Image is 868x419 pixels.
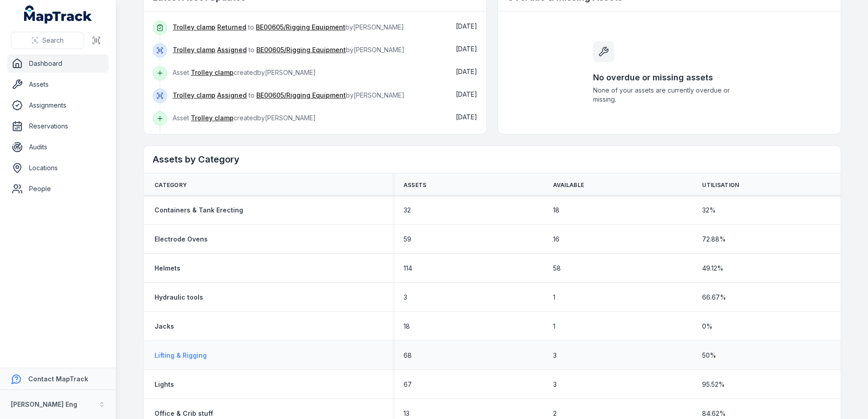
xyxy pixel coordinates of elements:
span: [DATE] [456,45,477,53]
a: BE00605/Rigging Equipment [256,45,346,54]
a: Jacks [155,322,174,331]
span: 58 [553,264,561,273]
span: [DATE] [456,113,477,121]
span: to by [PERSON_NAME] [173,91,404,99]
a: Audits [7,138,109,156]
a: Assignments [7,96,109,114]
strong: [PERSON_NAME] Eng [11,400,77,408]
span: Available [553,182,584,189]
span: [DATE] [456,22,477,30]
h3: No overdue or missing assets [593,71,746,84]
a: Dashboard [7,54,109,73]
a: Trolley clamp [191,113,234,123]
span: 50 % [702,351,716,360]
a: Lights [155,380,174,389]
time: 25/08/2025, 9:39:40 am [456,22,477,30]
span: 18 [404,322,410,331]
span: 84.62 % [702,409,726,418]
span: 3 [553,380,557,389]
span: 32 % [702,206,716,215]
a: Assigned [217,91,247,100]
a: Assigned [217,45,247,54]
span: 2 [553,409,557,418]
time: 21/08/2025, 10:59:24 am [456,68,477,75]
span: to by [PERSON_NAME] [173,46,404,54]
span: 68 [404,351,412,360]
span: 72.88 % [702,235,726,244]
span: Asset created by [PERSON_NAME] [173,69,316,76]
span: Search [42,36,64,45]
a: Trolley clamp [191,68,234,77]
a: Assets [7,75,109,94]
strong: Contact MapTrack [28,375,88,383]
a: Trolley clamp [173,23,215,32]
button: Search [11,32,84,49]
a: Returned [217,23,246,32]
a: MapTrack [24,5,92,24]
a: Electrode Ovens [155,235,208,244]
time: 21/08/2025, 10:56:27 am [456,113,477,121]
span: 3 [553,351,557,360]
span: Utilisation [702,182,739,189]
span: Category [155,182,187,189]
span: 66.67 % [702,293,726,302]
a: Trolley clamp [173,91,215,100]
span: [DATE] [456,90,477,98]
span: 0 % [702,322,713,331]
span: 13 [404,409,409,418]
a: Helmets [155,264,180,273]
span: 1 [553,322,555,331]
span: to by [PERSON_NAME] [173,23,404,31]
span: 114 [404,264,412,273]
span: 3 [404,293,407,302]
a: Containers & Tank Erecting [155,206,243,215]
a: Hydraulic tools [155,293,203,302]
span: Asset created by [PERSON_NAME] [173,114,316,122]
span: 18 [553,206,559,215]
a: BE00605/Rigging Equipment [256,91,346,100]
a: People [7,180,109,198]
a: BE00605/Rigging Equipment [256,23,345,32]
span: 16 [553,235,559,244]
time: 21/08/2025, 10:59:56 am [456,45,477,53]
span: [DATE] [456,68,477,75]
span: Assets [404,182,427,189]
span: 49.12 % [702,264,723,273]
span: 32 [404,206,411,215]
span: None of your assets are currently overdue or missing. [593,86,746,104]
span: 59 [404,235,411,244]
a: Trolley clamp [173,45,215,54]
span: 1 [553,293,555,302]
a: Office & Crib stuff [155,409,213,418]
a: Reservations [7,117,109,135]
time: 21/08/2025, 10:57:00 am [456,90,477,98]
span: 67 [404,380,412,389]
a: Locations [7,159,109,177]
span: 95.52 % [702,380,725,389]
h2: Assets by Category [153,153,832,166]
a: Lifting & Rigging [155,351,207,360]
